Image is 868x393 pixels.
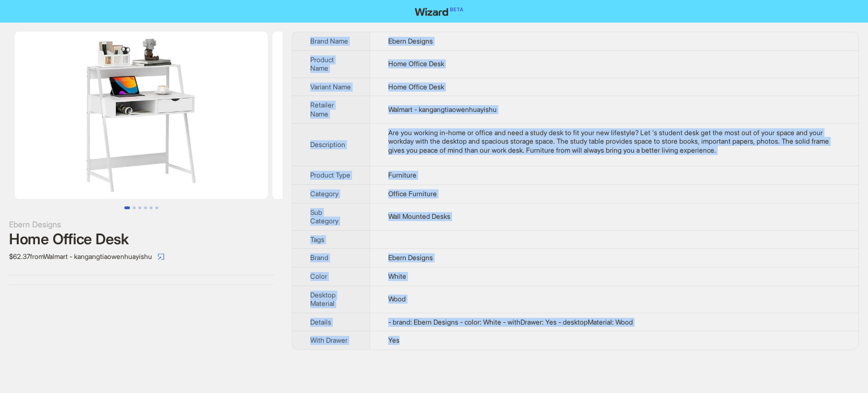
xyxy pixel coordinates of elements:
[388,37,433,45] span: Ebern Designs
[310,318,331,326] span: Details
[9,231,274,248] div: Home Office Desk
[124,206,130,209] button: Go to slide 1
[388,128,840,155] div: Are you working in-home or office and need a study desk to fit your new lifestyle? Let 's student...
[155,206,158,209] button: Go to slide 6
[310,55,334,73] span: Product Name
[310,208,338,226] span: Sub Category
[388,189,437,198] span: Office Furniture
[388,318,633,326] span: - brand: Ebern Designs - color: White - withDrawer: Yes - desktopMaterial: Wood
[310,189,338,198] span: Category
[310,140,345,149] span: Description
[388,83,444,91] span: Home Office Desk
[310,83,351,91] span: Variant Name
[310,336,348,344] span: With Drawer
[310,235,324,244] span: Tags
[133,206,136,209] button: Go to slide 2
[150,206,153,209] button: Go to slide 5
[144,206,147,209] button: Go to slide 4
[388,295,406,303] span: Wood
[388,272,406,280] span: White
[388,212,450,221] span: Wall Mounted Desks
[9,248,274,266] div: $62.37 from Walmart - kangangtiaowenhuayishu
[310,37,348,45] span: Brand Name
[310,253,328,262] span: Brand
[15,32,268,199] img: Home Office Desk Home Office Desk image 1
[310,291,336,308] span: Desktop Material
[272,32,526,199] img: Home Office Desk Home Office Desk image 2
[388,59,444,68] span: Home Office Desk
[388,105,497,114] span: Walmart - kangangtiaowenhuayishu
[310,272,327,280] span: Color
[310,101,334,118] span: Retailer Name
[388,336,400,344] span: Yes
[388,171,416,179] span: Furniture
[158,253,164,260] span: select
[9,218,274,231] div: Ebern Designs
[388,253,433,262] span: Ebern Designs
[138,206,141,209] button: Go to slide 3
[310,171,350,179] span: Product Type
